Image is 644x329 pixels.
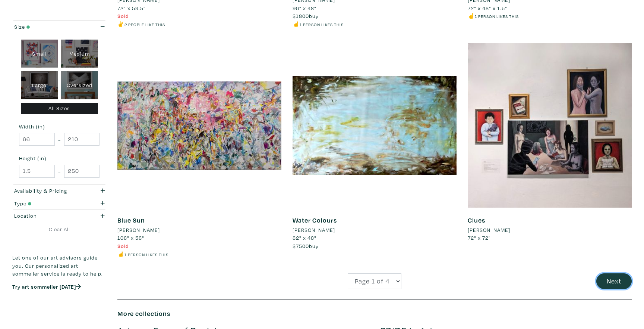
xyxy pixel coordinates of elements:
div: Location [14,212,79,220]
div: Large [21,71,58,99]
span: - [58,166,61,176]
span: Sold [117,242,129,249]
button: Location [12,210,106,222]
a: [PERSON_NAME] [117,226,281,234]
span: $1800 [293,12,309,19]
span: buy [293,12,319,19]
span: buy [293,242,319,249]
small: 1 person likes this [124,252,168,257]
div: Availability & Pricing [14,187,79,195]
div: Oversized [61,71,98,99]
small: Height (in) [19,156,100,161]
span: $7500 [293,242,309,249]
a: Try art sommelier [DATE] [12,283,81,290]
div: Size [14,23,79,31]
li: [PERSON_NAME] [293,226,335,234]
span: - [58,134,61,145]
button: Type [12,197,106,209]
li: ✌️ [117,20,281,28]
div: All Sizes [21,103,98,114]
span: 96" x 48" [293,4,316,12]
div: Small [21,40,58,68]
p: Let one of our art advisors guide you. Our personalized art sommelier service is ready to help. [12,254,106,278]
h6: More collections [117,310,632,318]
a: Clear All [12,225,106,233]
button: Next [596,273,632,289]
small: 1 person likes this [300,22,344,27]
div: Type [14,199,79,208]
span: Sold [117,12,129,19]
div: Medium [61,40,98,68]
a: [PERSON_NAME] [468,226,632,234]
li: ☝️ [293,20,457,28]
a: Blue Sun [117,216,145,224]
small: 2 people like this [124,22,165,27]
small: Width (in) [19,124,100,129]
li: ☝️ [468,12,632,20]
small: 1 person likes this [475,13,519,19]
a: Clues [468,216,485,224]
li: [PERSON_NAME] [468,226,510,234]
button: Availability & Pricing [12,185,106,197]
a: [PERSON_NAME] [293,226,457,234]
a: Water Colours [293,216,337,224]
span: 72" x 59.5" [117,4,146,12]
span: 72" x 48" x 1.5" [468,4,507,12]
span: 82" x 48" [293,234,316,241]
li: [PERSON_NAME] [117,226,160,234]
button: Size [12,21,106,33]
span: 108" x 58" [117,234,144,241]
li: ☝️ [117,250,281,258]
span: 72" x 72" [468,234,491,241]
iframe: Customer reviews powered by Trustpilot [12,298,106,314]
